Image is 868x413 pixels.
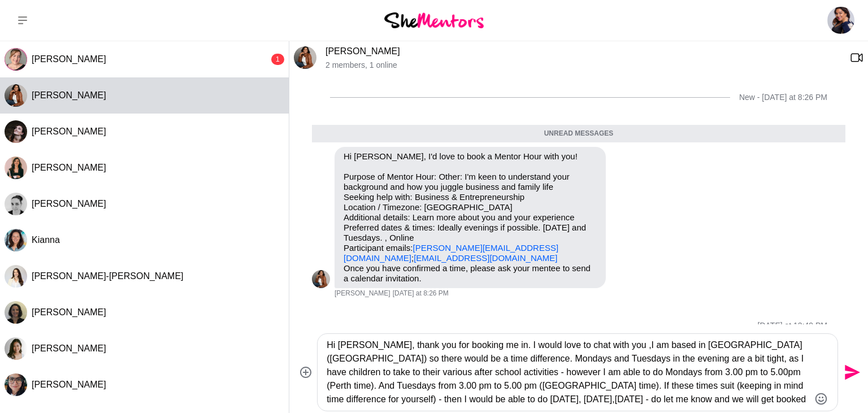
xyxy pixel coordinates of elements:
div: Orine Silveira-McCuskey [294,46,316,69]
a: [PERSON_NAME] [325,46,400,56]
div: Ruth Slade [5,48,27,71]
div: Pratibha Singh [5,373,27,396]
span: [PERSON_NAME] [32,163,106,172]
span: Kianna [32,235,60,245]
span: [PERSON_NAME] [32,199,106,208]
p: Purpose of Mentor Hour: Other: I'm keen to understand your background and how you juggle business... [344,172,597,263]
span: [PERSON_NAME] [32,344,106,353]
img: O [294,46,316,69]
div: Mariana Queiroz [5,156,27,179]
span: [PERSON_NAME] [32,54,106,64]
div: Kianna [5,229,27,251]
div: Juviand Rivera [5,337,27,360]
div: Unread messages [312,125,845,143]
span: [PERSON_NAME] [32,380,106,389]
p: Once you have confirmed a time, please ask your mentee to send a calendar invitation. [344,263,597,284]
img: O [312,270,330,288]
button: Emoji picker [814,392,828,406]
div: Janelle Kee-Sue [5,265,27,288]
img: O [5,84,27,107]
textarea: Type your message [327,338,809,406]
div: New - [DATE] at 8:26 PM [739,93,827,102]
div: Laila Punj [5,301,27,324]
a: [EMAIL_ADDRESS][DOMAIN_NAME] [414,253,557,263]
span: [PERSON_NAME] [32,127,106,136]
p: Hi [PERSON_NAME], I'd love to book a Mentor Hour with you! [344,151,597,162]
span: [PERSON_NAME] [32,90,106,100]
img: L [5,301,27,324]
img: She Mentors Logo [384,12,484,28]
div: Casey Aubin [5,120,27,143]
img: J [5,337,27,360]
div: 1 [271,54,284,65]
span: [PERSON_NAME] [32,307,106,317]
div: Orine Silveira-McCuskey [5,84,27,107]
img: Richa Joshi [827,7,854,34]
img: J [5,265,27,288]
img: M [5,156,27,179]
img: C [5,120,27,143]
button: Send [838,360,863,385]
img: K [5,229,27,251]
div: Erin [5,193,27,215]
img: P [5,373,27,396]
a: [PERSON_NAME][EMAIL_ADDRESS][DOMAIN_NAME] [344,243,558,263]
span: [PERSON_NAME]-[PERSON_NAME] [32,271,184,281]
img: R [5,48,27,71]
img: E [5,193,27,215]
p: 2 members , 1 online [325,60,841,70]
div: [DATE] at 12:49 PM [758,321,827,331]
time: 2025-09-01T12:26:22.771Z [393,289,449,298]
span: [PERSON_NAME] [335,289,390,298]
div: Orine Silveira-McCuskey [312,270,330,288]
